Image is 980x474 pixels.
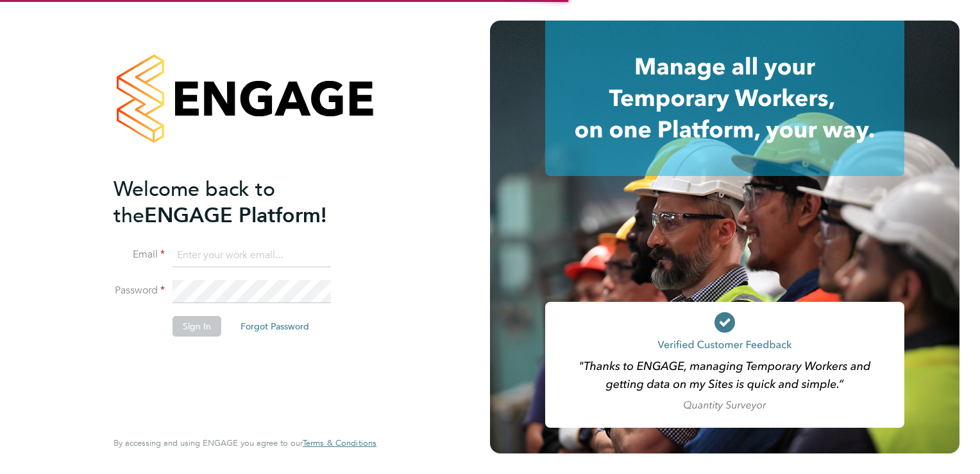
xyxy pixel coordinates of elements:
[303,438,376,448] a: Terms & Conditions
[230,316,319,337] button: Forgot Password
[114,248,165,261] label: Email
[114,176,364,229] h2: ENGAGE Platform!
[114,437,376,448] span: By accessing and using ENGAGE you agree to our
[114,284,165,297] label: Password
[173,316,221,337] button: Sign In
[114,177,275,228] span: Welcome back to the
[303,437,376,448] span: Terms & Conditions
[173,244,331,267] input: Enter your work email...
